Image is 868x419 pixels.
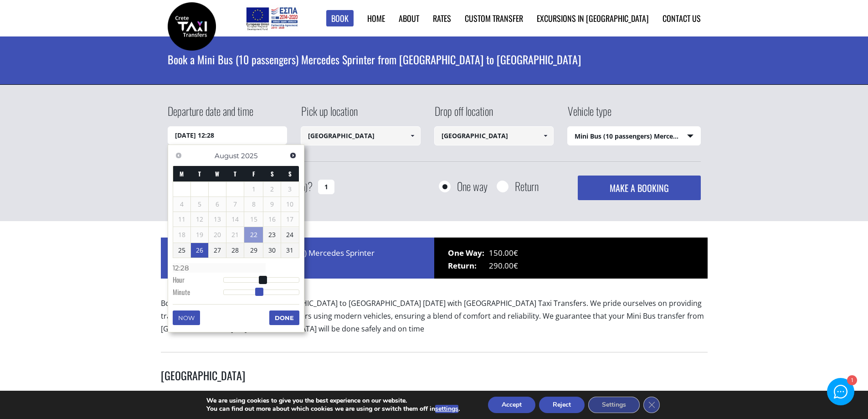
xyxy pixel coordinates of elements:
span: Previous [175,152,182,159]
a: 27 [209,243,226,258]
span: 19 [191,228,208,242]
a: 23 [263,228,281,242]
a: Crete Taxi Transfers | Book a Mini Bus transfer from Chania city to Rethymnon city | Crete Taxi T... [168,21,216,30]
p: You can find out more about which cookies we are using or switch them off in . [206,405,460,413]
img: Crete Taxi Transfers | Book a Mini Bus transfer from Chania city to Rethymnon city | Crete Taxi T... [168,2,216,51]
span: Thursday [234,169,236,178]
span: 3 [281,182,298,197]
a: 24 [281,228,298,242]
span: Tuesday [198,169,201,178]
label: One way [457,181,488,192]
label: Departure date and time [168,103,253,126]
span: Mini Bus (10 passengers) Mercedes Sprinter [568,127,700,146]
button: Settings [588,397,640,413]
span: Wednesday [215,169,219,178]
a: 26 [191,243,208,258]
span: August [215,151,239,160]
span: Saturday [271,169,274,178]
input: Select drop-off location [434,126,554,145]
a: Next [287,150,299,162]
span: 1 [244,182,263,197]
h1: Book a Mini Bus (10 passengers) Mercedes Sprinter from [GEOGRAPHIC_DATA] to [GEOGRAPHIC_DATA] [168,36,701,82]
h3: [GEOGRAPHIC_DATA] [161,368,708,389]
button: Now [173,310,200,325]
a: 30 [263,243,281,258]
span: 2 [263,182,281,197]
span: 5 [191,197,208,212]
span: 9 [263,197,281,212]
p: We are using cookies to give you the best experience on our website. [206,397,460,405]
span: 12 [191,212,208,227]
a: About [399,12,419,24]
span: 21 [226,228,244,242]
a: Show All Items [405,126,420,145]
div: 150.00€ 290.00€ [434,238,708,279]
span: Sunday [288,169,292,178]
span: 7 [226,197,244,212]
a: 25 [173,243,190,258]
span: 18 [173,228,190,242]
button: Reject [539,397,585,413]
dt: Hour [173,275,223,287]
label: Drop off location [434,103,493,126]
a: Book [326,10,354,27]
span: 2025 [241,151,257,160]
span: Monday [180,169,184,178]
span: 14 [226,212,244,227]
a: 28 [226,243,244,258]
span: 13 [209,212,226,227]
a: 22 [244,227,263,243]
a: Previous [173,150,185,162]
p: Book a Mini Bus transfer from [GEOGRAPHIC_DATA] to [GEOGRAPHIC_DATA] [DATE] with [GEOGRAPHIC_DATA... [161,297,708,343]
input: Select pickup location [301,126,421,145]
span: 6 [209,197,226,212]
label: Pick up location [301,103,358,126]
span: 20 [209,228,226,242]
button: MAKE A BOOKING [578,176,700,200]
span: 10 [281,197,298,212]
span: Next [289,152,297,159]
span: Return: [448,259,489,272]
span: 17 [281,212,298,227]
span: Friday [252,169,255,178]
span: 16 [263,212,281,227]
a: Custom Transfer [465,12,523,24]
button: Accept [488,397,535,413]
a: 29 [244,243,263,258]
a: Excursions in [GEOGRAPHIC_DATA] [537,12,649,24]
label: Vehicle type [567,103,611,126]
a: Contact us [663,12,701,24]
a: 31 [281,243,298,258]
a: Home [367,12,385,24]
button: Close GDPR Cookie Banner [643,397,660,413]
span: 11 [173,212,190,227]
span: One Way: [448,247,489,259]
a: Rates [433,12,451,24]
label: Return [515,181,539,192]
div: Price for 1 x Mini Bus (10 passengers) Mercedes Sprinter [161,238,434,279]
div: 1 [847,376,856,386]
span: 15 [244,212,263,227]
span: 4 [173,197,190,212]
dt: Minute [173,287,223,299]
a: Show All Items [538,126,553,145]
button: settings [435,405,458,413]
img: e-bannersEUERDF180X90.jpg [245,5,299,32]
button: Done [269,310,299,325]
span: 8 [244,197,263,212]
